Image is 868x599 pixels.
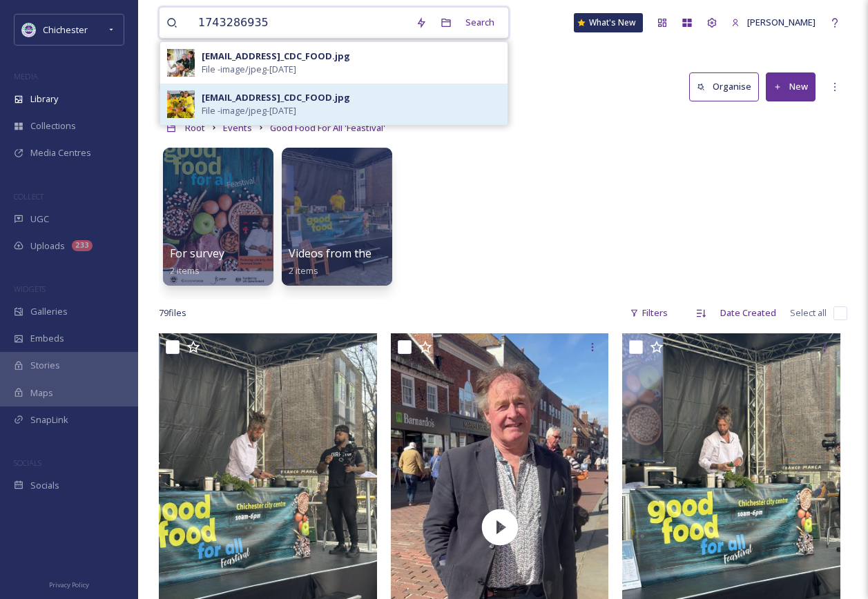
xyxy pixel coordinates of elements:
button: New [766,72,816,101]
div: 233 [72,240,93,251]
span: Maps [30,386,53,400]
div: Search [459,9,501,36]
span: UGC [30,213,49,226]
span: SOCIALS [14,458,41,468]
span: Uploads [30,239,65,253]
span: File - image/jpeg - [DATE] [202,104,296,117]
a: [PERSON_NAME] [724,9,822,36]
a: Organise [689,72,766,101]
span: Media Centres [30,146,91,159]
div: Date Created [713,299,783,326]
span: File - image/jpeg - [DATE] [202,63,296,76]
img: 74212ac5-3111-4d33-9cdc-0227bdd5d75e.jpg [167,49,195,77]
div: [EMAIL_ADDRESS]_CDC_FOOD.jpg [202,50,350,63]
div: [EMAIL_ADDRESS]_CDC_FOOD.jpg [202,91,350,104]
a: Events [223,119,252,136]
span: COLLECT [14,191,44,202]
a: Privacy Policy [49,576,89,592]
span: Root [185,121,205,134]
div: Filters [623,299,675,326]
a: What's New [574,13,643,32]
span: Collections [30,119,76,132]
span: Stories [30,359,60,372]
span: Good Food For All 'Feastival' [270,121,385,134]
button: Organise [689,72,759,101]
span: Select all [790,306,827,320]
a: Good Food For All 'Feastival' [270,119,385,136]
span: Embeds [30,332,64,345]
a: For survey2 items [170,247,224,277]
a: Root [185,119,205,136]
span: Socials [30,479,59,492]
span: Library [30,92,58,106]
span: Privacy Policy [49,580,89,589]
span: WIDGETS [14,284,46,294]
span: MEDIA [14,71,38,81]
img: 48abd67d-7ee0-41dd-abf2-2bcf5f25a1f5.jpg [167,90,195,118]
span: Chichester [43,23,88,36]
span: SnapLink [30,413,68,426]
span: 2 items [289,264,318,277]
a: Videos from the Good Food For All Feastival2 items [289,247,513,277]
span: [PERSON_NAME] [747,16,816,28]
img: Logo_of_Chichester_District_Council.png [22,23,36,37]
input: Search your library [191,8,409,38]
span: Events [223,121,252,134]
span: Galleries [30,305,68,318]
span: 2 items [170,264,200,277]
span: 79 file s [159,306,186,320]
span: For survey [170,246,224,261]
span: Videos from the Good Food For All Feastival [289,246,513,261]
